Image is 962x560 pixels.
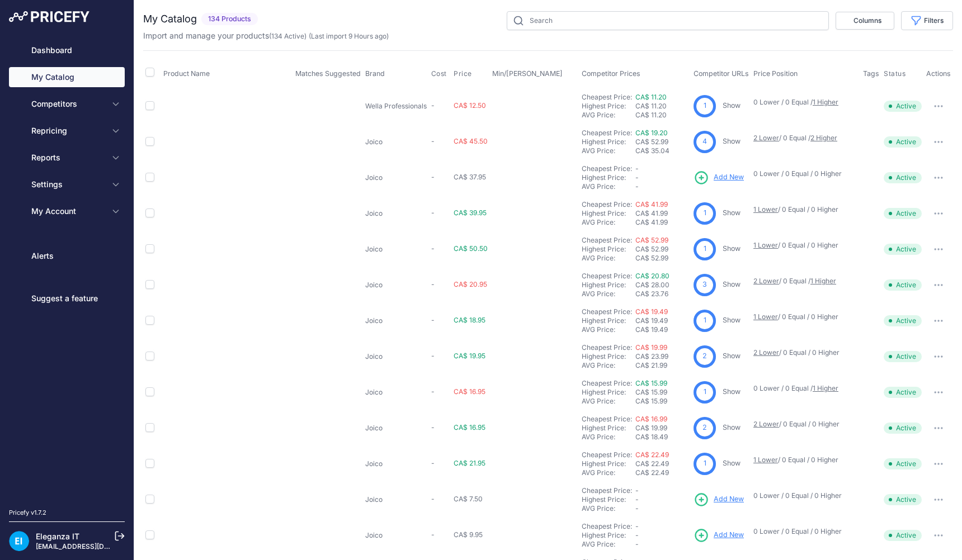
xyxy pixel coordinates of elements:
[143,30,389,41] p: Import and manage your products
[753,241,778,249] a: 1 Lower
[431,244,435,253] span: -
[884,244,922,255] span: Active
[635,236,668,244] a: CA$ 52.99
[582,129,632,137] a: Cheapest Price:
[753,420,779,428] a: 2 Lower
[635,495,639,504] span: -
[582,450,632,459] a: Cheapest Price:
[635,281,669,289] span: CA$ 28.00
[365,316,427,325] p: Joico
[635,531,639,539] span: -
[884,458,922,469] span: Active
[454,495,483,503] span: CA$ 7.50
[582,307,632,316] a: Cheapest Price:
[702,136,707,147] span: 4
[431,173,435,181] span: -
[582,486,632,495] a: Cheapest Price:
[884,315,922,326] span: Active
[507,11,829,30] input: Search
[753,527,852,536] p: 0 Lower / 0 Equal / 0 Higher
[753,169,852,178] p: 0 Lower / 0 Equal / 0 Higher
[454,423,485,431] span: CA$ 16.95
[582,200,632,208] a: Cheapest Price:
[431,352,435,360] span: -
[714,172,744,183] span: Add New
[704,244,706,254] span: 1
[635,93,667,101] a: CA$ 11.20
[635,164,639,173] span: -
[582,352,635,361] div: Highest Price:
[582,209,635,218] div: Highest Price:
[723,280,741,288] a: Show
[753,491,852,500] p: 0 Lower / 0 Equal / 0 Higher
[431,137,435,145] span: -
[694,69,749,78] span: Competitor URLs
[635,218,689,227] div: CA$ 41.99
[704,101,706,111] span: 1
[635,254,689,263] div: CA$ 52.99
[704,458,706,469] span: 1
[884,69,906,78] span: Status
[635,361,689,370] div: CA$ 21.99
[702,351,707,362] span: 2
[9,508,46,518] div: Pricefy v1.7.2
[884,208,922,219] span: Active
[635,182,639,191] span: -
[271,32,304,40] a: 134 Active
[884,279,922,291] span: Active
[863,69,879,78] span: Tags
[753,455,852,464] p: / 0 Equal / 0 Higher
[753,312,852,321] p: / 0 Equal / 0 Higher
[635,459,669,468] span: CA$ 22.49
[635,486,639,495] span: -
[31,179,105,190] span: Settings
[884,530,922,541] span: Active
[704,387,706,397] span: 1
[582,316,635,325] div: Highest Price:
[723,137,741,145] a: Show
[635,388,667,396] span: CA$ 15.99
[723,387,741,396] a: Show
[143,11,197,27] h2: My Catalog
[884,423,922,434] span: Active
[454,387,485,396] span: CA$ 16.95
[582,102,635,111] div: Highest Price:
[753,69,798,78] span: Price Position
[753,384,852,393] p: 0 Lower / 0 Equal /
[723,101,741,110] a: Show
[582,325,635,334] div: AVG Price:
[635,540,639,548] span: -
[635,209,668,217] span: CA$ 41.99
[635,325,689,334] div: CA$ 19.49
[884,387,922,398] span: Active
[582,137,635,146] div: Highest Price:
[810,277,836,285] a: 1 Higher
[582,272,632,280] a: Cheapest Price:
[36,531,79,541] a: Eleganza IT
[635,146,689,155] div: CA$ 35.04
[582,93,632,101] a: Cheapest Price:
[884,351,922,362] span: Active
[431,101,435,110] span: -
[884,69,908,78] button: Status
[431,280,435,288] span: -
[753,98,852,107] p: 0 Lower / 0 Equal /
[31,152,105,163] span: Reports
[723,459,741,467] a: Show
[635,290,689,298] div: CA$ 23.76
[635,137,668,146] span: CA$ 52.99
[269,32,306,40] span: ( )
[884,172,922,183] span: Active
[582,254,635,263] div: AVG Price:
[431,387,435,396] span: -
[723,316,741,324] a: Show
[36,542,153,550] a: [EMAIL_ADDRESS][DOMAIN_NAME]
[582,433,635,442] div: AVG Price:
[753,205,852,214] p: / 0 Equal / 0 Higher
[431,459,435,467] span: -
[753,134,852,143] p: / 0 Equal /
[582,388,635,397] div: Highest Price:
[454,244,488,253] span: CA$ 50.50
[9,246,125,266] a: Alerts
[714,494,744,505] span: Add New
